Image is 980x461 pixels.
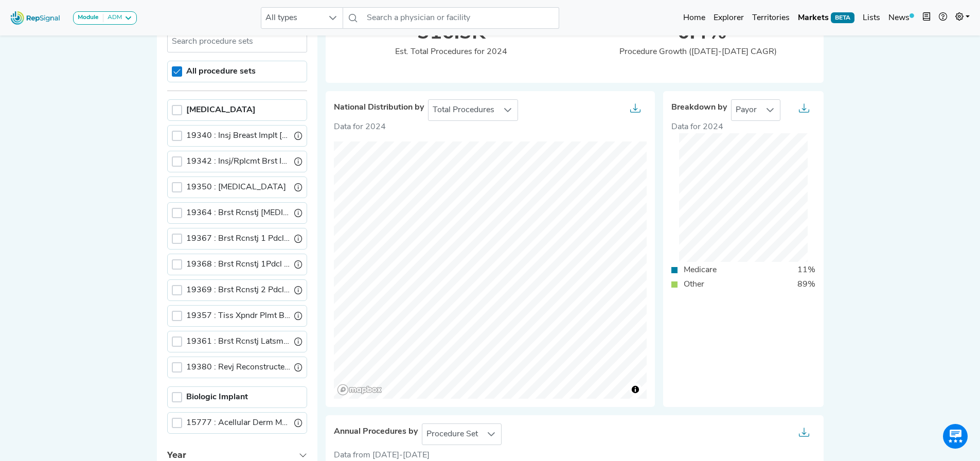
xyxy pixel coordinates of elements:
[186,104,256,116] label: Breast Reconstruction
[732,100,761,120] span: Payor
[73,11,137,25] button: ModuleADM
[186,181,286,193] label: Breast Reconstruction
[103,14,122,22] div: ADM
[831,12,854,23] span: BETA
[334,121,647,133] p: Data for 2024
[186,284,290,296] label: Brst Rcnstj 2 Pdcl Tram Flap
[678,278,710,291] div: Other
[167,450,186,460] span: Year
[186,65,256,78] label: All procedure sets
[395,48,507,56] span: Est. Total Procedures for 2024
[186,310,290,322] label: Tiss Xpndr Plmt Brst Rcnstj
[632,384,638,395] span: Toggle attribution
[186,361,290,374] label: Revj Reconstructed Breast
[794,8,859,28] a: MarketsBETA
[186,391,248,403] label: Biologic Implant
[337,384,382,396] a: Mapbox logo
[422,424,482,445] span: Procedure Set
[748,8,794,28] a: Territories
[186,233,290,245] label: Brst Rcnstj 1 Pdcl Tram Flap
[334,103,424,113] span: National Distribution by
[186,155,290,168] label: Insj/Rplcmt Brst Implt Sep D
[186,417,290,429] label: Acellular Derm Matrix Implt
[884,8,918,28] a: News
[624,100,647,120] button: Export as CSV
[709,8,748,28] a: Explorer
[791,264,822,276] div: 11%
[429,100,498,120] span: Total Procedures
[363,7,559,29] input: Search a physician or facility
[678,264,723,276] div: Medicare
[261,8,323,28] span: All types
[186,335,290,348] label: Brst Rcnstj Latsms Drsi Flap
[78,14,99,21] strong: Module
[791,278,822,291] div: 89%
[859,8,884,28] a: Lists
[671,121,815,133] div: Data for 2024
[334,141,647,399] canvas: Map
[334,427,418,437] span: Annual Procedures by
[186,207,290,219] label: Brst Rcnstj Free Flap
[679,8,709,28] a: Home
[671,103,727,113] span: Breakdown by
[629,383,642,396] button: Toggle attribution
[167,31,307,52] input: Search procedure sets
[186,130,290,142] label: Insj Breast Implt Sm D Mast
[918,8,935,28] button: Intel Book
[619,48,777,56] span: Procedure Growth ([DATE]-[DATE] CAGR)
[793,424,815,445] button: Export as...
[793,100,815,120] button: Export as...
[186,258,290,271] label: Brst Rcnstj 1Pdcl Tram Anast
